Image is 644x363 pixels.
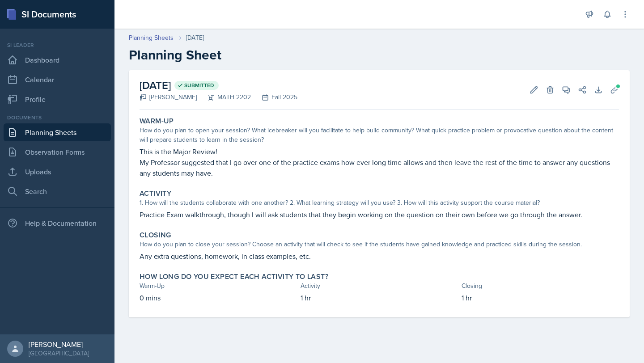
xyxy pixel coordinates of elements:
div: Closing [462,281,619,291]
div: MATH 2202 [197,93,251,102]
div: Documents [4,114,111,122]
div: Help & Documentation [4,214,111,232]
a: Observation Forms [4,143,111,161]
a: Search [4,182,111,200]
div: 1. How will the students collaborate with one another? 2. What learning strategy will you use? 3.... [140,198,619,207]
a: Planning Sheets [4,123,111,141]
div: How do you plan to open your session? What icebreaker will you facilitate to help build community... [140,126,619,144]
label: Closing [140,231,171,240]
label: Activity [140,189,171,198]
div: [GEOGRAPHIC_DATA] [29,349,89,358]
a: Profile [4,90,111,108]
p: 0 mins [140,292,297,303]
div: Fall 2025 [251,93,297,102]
p: My Professor suggested that I go over one of the practice exams how ever long time allows and the... [140,157,619,178]
a: Dashboard [4,51,111,69]
p: Practice Exam walkthrough, though I will ask students that they begin working on the question on ... [140,209,619,220]
a: Calendar [4,71,111,89]
div: [DATE] [186,33,204,42]
div: Warm-Up [140,281,297,291]
h2: Planning Sheet [129,47,630,63]
div: [PERSON_NAME] [140,93,197,102]
div: How do you plan to close your session? Choose an activity that will check to see if the students ... [140,240,619,249]
div: Si leader [4,41,111,49]
label: How long do you expect each activity to last? [140,272,328,281]
div: [PERSON_NAME] [29,340,89,349]
div: Activity [301,281,458,291]
p: Any extra questions, homework, in class examples, etc. [140,251,619,262]
p: 1 hr [462,292,619,303]
span: Submitted [184,82,214,89]
h2: [DATE] [140,77,297,93]
p: This is the Major Review! [140,146,619,157]
p: 1 hr [301,292,458,303]
a: Planning Sheets [129,33,174,42]
a: Uploads [4,163,111,181]
label: Warm-Up [140,117,174,126]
